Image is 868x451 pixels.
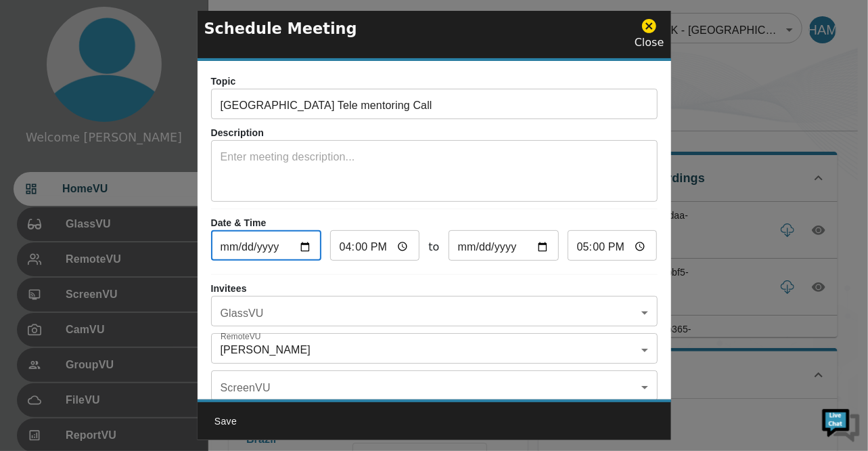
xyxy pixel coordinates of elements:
[23,63,57,97] img: d_736959983_company_1615157101543_736959983
[211,126,658,140] p: Description
[204,409,248,434] button: Save
[78,137,187,274] span: We're online!
[211,299,658,326] div: ​
[428,239,439,255] span: to
[222,7,254,39] div: Minimize live chat window
[211,337,658,364] div: [PERSON_NAME]
[70,71,227,89] div: Chat with us now
[211,74,658,89] p: Topic
[211,282,658,296] p: Invitees
[204,18,357,41] p: Schedule Meeting
[635,18,664,51] div: Close
[211,216,658,230] p: Date & Time
[211,374,658,401] div: ​
[821,404,861,444] img: Chat Widget
[7,304,258,351] textarea: Type your message and hit 'Enter'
